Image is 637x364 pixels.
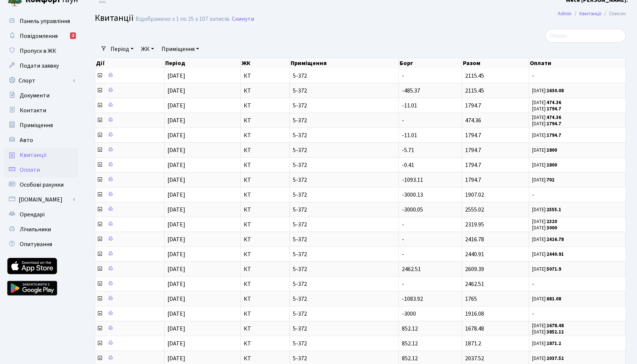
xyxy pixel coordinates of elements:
small: [DATE]: [532,87,564,94]
b: 1794.7 [547,132,561,139]
span: 1794.7 [465,146,481,154]
span: КТ [244,132,287,138]
span: 5-372 [293,73,396,79]
div: Відображено з 1 по 25 з 107 записів. [135,16,230,23]
span: 5-372 [293,341,396,347]
span: 5-372 [293,162,396,168]
span: КТ [244,192,287,198]
span: Приміщення [20,121,53,129]
span: 5-372 [293,355,396,361]
span: 5-372 [293,311,396,317]
span: 5-372 [293,326,396,332]
span: КТ [244,177,287,183]
a: Приміщення [4,118,78,133]
a: Квитанції [579,10,601,17]
a: Повідомлення2 [4,29,78,44]
span: Пропуск в ЖК [20,47,56,55]
span: 852.12 [402,325,418,333]
a: Лічильники [4,222,78,237]
span: 852.12 [402,339,418,348]
input: Пошук... [545,29,626,43]
span: 5-372 [293,147,396,153]
th: Оплати [529,58,626,68]
span: -1083.92 [402,295,423,303]
li: Список [601,10,626,18]
b: 1794.7 [547,106,561,112]
span: [DATE] [167,116,185,125]
span: -3000.13 [402,191,423,199]
a: Подати заявку [4,58,78,73]
small: [DATE]: [532,99,561,106]
span: 1794.7 [465,131,481,139]
th: ЖК [241,58,290,68]
a: Скинути [232,16,254,23]
span: [DATE] [167,87,185,95]
a: Приміщення [159,43,202,55]
small: [DATE]: [532,355,564,362]
span: [DATE] [167,72,185,80]
span: [DATE] [167,339,185,348]
span: КТ [244,236,287,242]
span: КТ [244,73,287,79]
span: 1794.7 [465,161,481,169]
a: Особові рахунки [4,177,78,192]
a: Спорт [4,73,78,88]
span: Квитанції [20,151,47,159]
span: 1678.48 [465,325,484,333]
small: [DATE]: [532,106,561,112]
span: Подати заявку [20,62,59,70]
b: 1630.08 [547,87,564,94]
span: Документи [20,91,49,100]
span: КТ [244,341,287,347]
span: 2440.91 [465,250,484,258]
th: Період [164,58,241,68]
b: 474.36 [547,114,561,121]
span: 1765 [465,295,477,303]
span: 474.36 [465,116,481,125]
span: [DATE] [167,220,185,229]
span: Контакти [20,106,46,115]
span: [DATE] [167,206,185,214]
a: ЖК [138,43,157,55]
b: 1794.7 [547,120,561,127]
b: 5071.9 [547,266,561,273]
span: КТ [244,162,287,168]
span: 5-372 [293,88,396,94]
span: КТ [244,222,287,228]
span: 5-372 [293,281,396,287]
span: - [402,72,404,80]
b: 2440.91 [547,251,564,258]
b: 1800 [547,147,557,154]
span: 5-372 [293,296,396,302]
small: [DATE]: [532,340,561,347]
span: [DATE] [167,161,185,169]
a: Документи [4,88,78,103]
span: - [402,116,404,125]
span: [DATE] [167,250,185,258]
span: - [402,220,404,229]
b: 2320 [547,218,557,225]
span: КТ [244,103,287,109]
span: 2115.45 [465,87,484,95]
span: Авто [20,136,33,144]
nav: breadcrumb [547,6,637,22]
span: -11.01 [402,102,417,110]
a: Admin [558,10,572,17]
th: Борг [399,58,462,68]
span: КТ [244,326,287,332]
span: Оплати [20,166,40,174]
small: [DATE]: [532,296,561,302]
span: - [402,235,404,244]
span: [DATE] [167,265,185,273]
span: КТ [244,117,287,123]
span: -3000 [402,310,416,318]
span: - [402,250,404,258]
b: 1800 [547,162,557,168]
small: [DATE]: [532,162,557,168]
a: Оплати [4,162,78,177]
span: - [402,280,404,288]
a: Пропуск в ЖК [4,44,78,58]
span: 5-372 [293,236,396,242]
b: 2555.1 [547,206,561,213]
span: [DATE] [167,191,185,199]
